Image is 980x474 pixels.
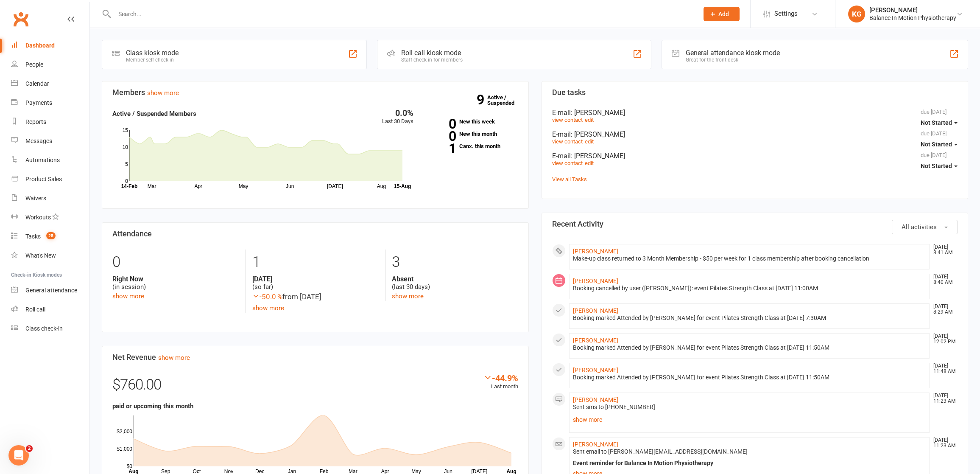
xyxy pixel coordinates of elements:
[552,138,583,145] a: view contact
[11,93,89,112] a: Payments
[25,99,52,106] div: Payments
[382,109,413,126] div: Last 30 Days
[8,445,29,466] iframe: Intercom live chat
[11,189,89,208] a: Waivers
[112,88,518,97] h3: Members
[112,230,518,238] h3: Attendance
[573,367,618,373] a: [PERSON_NAME]
[252,291,379,303] div: from [DATE]
[112,8,692,20] input: Search...
[477,93,487,106] strong: 9
[25,233,41,240] div: Tasks
[487,88,525,112] a: 9Active / Suspended
[25,287,77,294] div: General attendance
[11,281,89,300] a: General attendance kiosk mode
[552,117,583,123] a: view contact
[25,42,55,49] div: Dashboard
[401,57,463,63] div: Staff check-in for members
[426,131,518,137] a: 0New this month
[158,354,190,362] a: show more
[483,373,518,391] div: Last month
[252,304,284,312] a: show more
[11,246,89,265] a: What's New
[552,88,958,97] h3: Due tasks
[10,8,31,30] a: Clubworx
[921,141,952,148] span: Not Started
[573,248,618,255] a: [PERSON_NAME]
[25,252,56,259] div: What's New
[25,137,52,144] div: Messages
[11,227,89,246] a: Tasks 25
[25,214,51,221] div: Workouts
[112,275,239,291] div: (in session)
[848,6,865,22] div: KG
[929,363,957,374] time: [DATE] 11:48 AM
[392,275,518,291] div: (last 30 days)
[892,220,958,234] button: All activities
[774,4,798,23] span: Settings
[929,304,957,315] time: [DATE] 8:29 AM
[902,223,937,231] span: All activities
[252,292,282,301] span: -50.0 %
[483,373,518,382] div: -44.9%
[392,292,424,300] a: show more
[112,110,196,118] strong: Active / Suspended Members
[112,402,193,410] strong: paid or upcoming this month
[573,441,618,448] a: [PERSON_NAME]
[929,393,957,404] time: [DATE] 11:23 AM
[25,80,49,87] div: Calendar
[382,109,413,117] div: 0.0%
[571,109,625,117] span: : [PERSON_NAME]
[552,152,958,160] div: E-mail
[25,306,45,313] div: Roll call
[11,112,89,132] a: Reports
[112,373,518,401] div: $760.00
[573,344,926,351] div: Booking marked Attended by [PERSON_NAME] for event Pilates Strength Class at [DATE] 11:50AM
[573,404,655,410] span: Sent sms to [PHONE_NUMBER]
[869,14,956,22] div: Balance In Motion Physiotherapy
[25,325,63,332] div: Class check-in
[426,130,456,143] strong: 0
[11,170,89,189] a: Product Sales
[25,176,62,182] div: Product Sales
[573,396,618,403] a: [PERSON_NAME]
[252,275,379,283] strong: [DATE]
[573,307,618,314] a: [PERSON_NAME]
[11,151,89,170] a: Automations
[426,143,518,149] a: 1Canx. this month
[718,11,729,17] span: Add
[571,130,625,138] span: : [PERSON_NAME]
[585,160,594,166] a: edit
[921,163,952,169] span: Not Started
[11,36,89,55] a: Dashboard
[573,337,618,344] a: [PERSON_NAME]
[426,119,518,124] a: 0New this week
[426,118,456,130] strong: 0
[552,160,583,166] a: view contact
[929,274,957,285] time: [DATE] 8:40 AM
[392,275,518,283] strong: Absent
[11,55,89,74] a: People
[11,132,89,151] a: Messages
[585,138,594,145] a: edit
[921,119,952,126] span: Not Started
[25,61,43,68] div: People
[126,49,179,57] div: Class kiosk mode
[25,195,46,202] div: Waivers
[552,109,958,117] div: E-mail
[573,278,618,284] a: [PERSON_NAME]
[46,232,56,239] span: 25
[686,49,780,57] div: General attendance kiosk mode
[573,314,926,322] div: Booking marked Attended by [PERSON_NAME] for event Pilates Strength Class at [DATE] 7:30AM
[929,244,957,255] time: [DATE] 8:41 AM
[573,448,748,455] span: Sent email to [PERSON_NAME][EMAIL_ADDRESS][DOMAIN_NAME]
[252,275,379,291] div: (so far)
[869,6,956,14] div: [PERSON_NAME]
[112,250,239,275] div: 0
[921,115,958,130] button: Not Started
[921,158,958,174] button: Not Started
[552,220,958,228] h3: Recent Activity
[11,74,89,93] a: Calendar
[26,445,33,452] span: 2
[585,117,594,123] a: edit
